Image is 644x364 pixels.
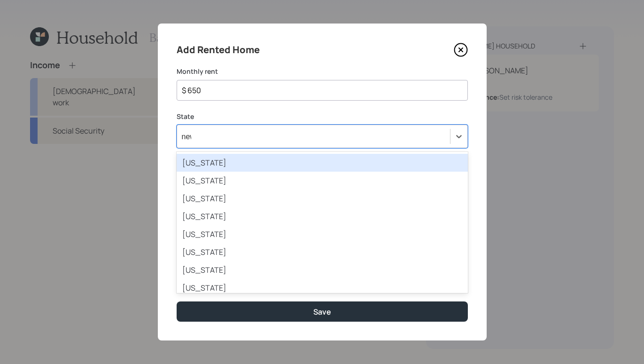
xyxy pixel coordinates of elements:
button: Save [177,301,468,322]
div: [US_STATE] [177,261,468,279]
label: State [177,112,468,121]
div: [US_STATE] [177,154,468,172]
div: [US_STATE] [177,225,468,243]
div: [US_STATE] [177,172,468,190]
div: [US_STATE] [177,207,468,225]
h4: Add Rented Home [177,42,260,57]
div: Save [313,307,331,317]
div: [US_STATE] [177,190,468,207]
div: [US_STATE] [177,243,468,261]
label: Monthly rent [177,67,468,76]
div: [US_STATE] [177,279,468,297]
